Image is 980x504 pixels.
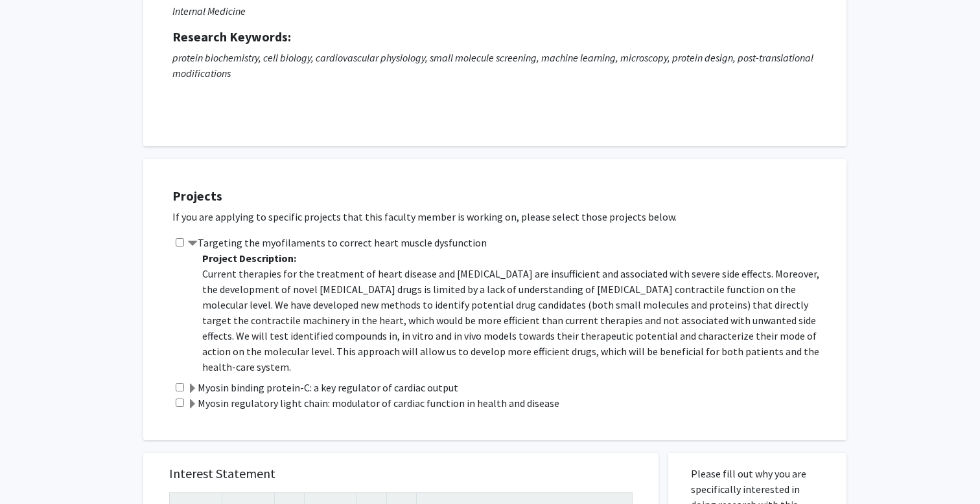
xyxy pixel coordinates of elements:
p: If you are applying to specific projects that this faculty member is working on, please select th... [172,209,834,225]
i: Internal Medicine [172,5,246,17]
label: Targeting the myofilaments to correct heart muscle dysfunction [187,235,487,250]
iframe: Chat [10,446,55,494]
p: protein biochemistry, cell biology, cardiovascular physiology, small molecule screening, machine ... [172,50,817,81]
span: Current therapies for the treatment of heart disease and [MEDICAL_DATA] are insufficient and asso... [202,267,819,373]
strong: Research Keywords: [172,28,291,45]
label: Myosin regulatory light chain: modulator of cardiac function in health and disease [187,395,559,411]
label: Myosin binding protein-C: a key regulator of cardiac output [187,380,458,395]
h5: Interest Statement [169,466,633,481]
b: Project Description: [202,252,296,265]
strong: Projects [172,188,222,204]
